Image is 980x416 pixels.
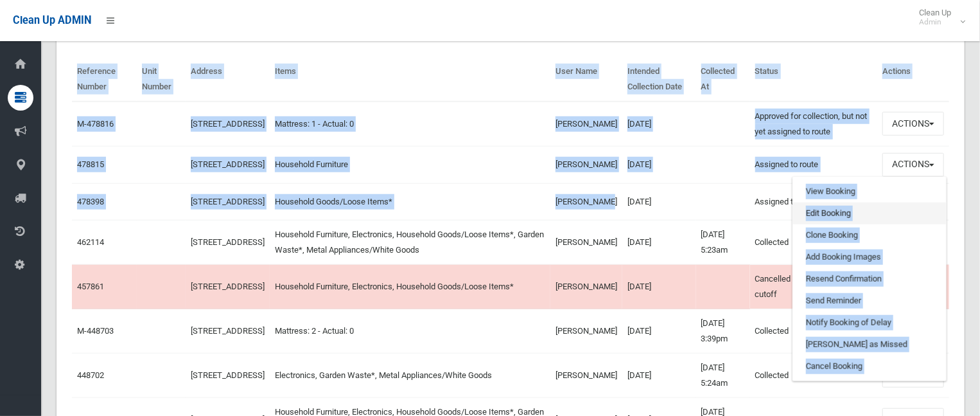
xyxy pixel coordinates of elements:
[550,102,622,147] td: [PERSON_NAME]
[793,181,946,203] a: View Booking
[622,102,696,147] td: [DATE]
[750,146,877,183] td: Assigned to route
[750,265,877,309] td: Cancelled by admin before cutoff
[270,354,550,398] td: Electronics, Garden Waste*, Metal Appliances/White Goods
[550,183,622,221] td: [PERSON_NAME]
[550,265,622,309] td: [PERSON_NAME]
[270,183,550,221] td: Household Goods/Loose Items*
[696,57,750,102] th: Collected At
[882,153,944,177] button: Actions
[696,354,750,398] td: [DATE] 5:24am
[622,221,696,265] td: [DATE]
[622,146,696,183] td: [DATE]
[270,146,550,183] td: Household Furniture
[191,326,265,336] a: [STREET_ADDRESS]
[191,237,265,247] a: [STREET_ADDRESS]
[186,57,270,102] th: Address
[137,57,186,102] th: Unit Number
[191,282,265,291] a: [STREET_ADDRESS]
[191,159,265,169] a: [STREET_ADDRESS]
[550,57,622,102] th: User Name
[622,183,696,221] td: [DATE]
[750,354,877,398] td: Collected
[750,183,877,221] td: Assigned to route
[622,57,696,102] th: Intended Collection Date
[750,102,877,147] td: Approved for collection, but not yet assigned to route
[622,354,696,398] td: [DATE]
[270,309,550,354] td: Mattress: 2 - Actual: 0
[191,197,265,206] a: [STREET_ADDRESS]
[550,354,622,398] td: [PERSON_NAME]
[793,203,946,224] a: Edit Booking
[622,265,696,309] td: [DATE]
[622,309,696,354] td: [DATE]
[696,221,750,265] td: [DATE] 5:23am
[13,14,91,26] span: Clean Up ADMIN
[750,309,877,354] td: Collected
[882,112,944,136] button: Actions
[550,221,622,265] td: [PERSON_NAME]
[793,224,946,246] a: Clone Booking
[270,102,550,147] td: Mattress: 1 - Actual: 0
[72,57,137,102] th: Reference Number
[77,237,104,247] a: 462114
[77,326,114,336] a: M-448703
[696,309,750,354] td: [DATE] 3:39pm
[191,119,265,129] a: [STREET_ADDRESS]
[270,57,550,102] th: Items
[77,282,104,291] a: 457861
[270,221,550,265] td: Household Furniture, Electronics, Household Goods/Loose Items*, Garden Waste*, Metal Appliances/W...
[793,356,946,377] a: Cancel Booking
[793,246,946,268] a: Add Booking Images
[270,265,550,309] td: Household Furniture, Electronics, Household Goods/Loose Items*
[77,370,104,380] a: 448702
[793,290,946,312] a: Send Reminder
[77,119,114,129] a: M-478816
[913,8,964,27] span: Clean Up
[77,197,104,206] a: 478398
[919,17,951,27] small: Admin
[550,309,622,354] td: [PERSON_NAME]
[191,370,265,380] a: [STREET_ADDRESS]
[877,57,949,102] th: Actions
[77,159,104,169] a: 478815
[793,334,946,356] a: [PERSON_NAME] as Missed
[793,268,946,290] a: Resend Confirmation
[750,57,877,102] th: Status
[550,146,622,183] td: [PERSON_NAME]
[793,312,946,334] a: Notify Booking of Delay
[750,221,877,265] td: Collected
